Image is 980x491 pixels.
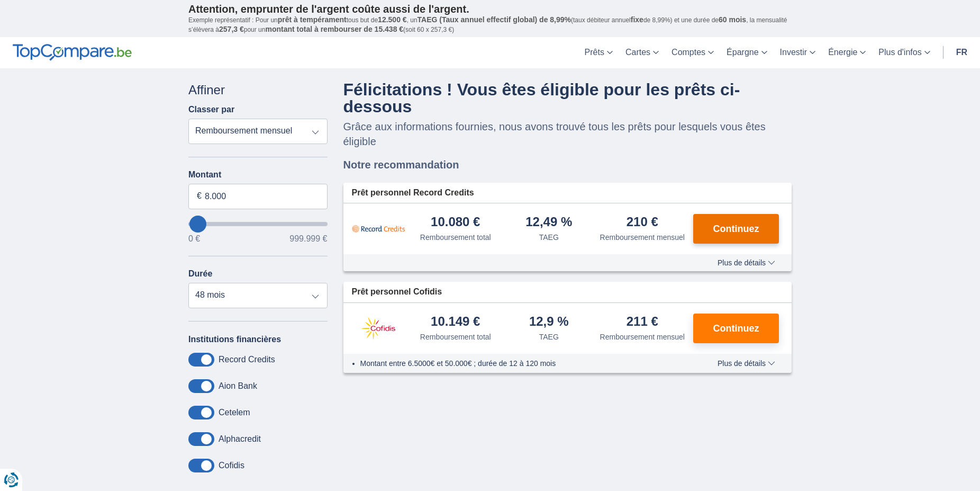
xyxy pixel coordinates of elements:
div: 10.080 € [431,216,480,230]
h4: Félicitations ! Vous êtes éligible pour les prêts ci-dessous [343,81,792,115]
img: TopCompare [13,44,132,61]
div: 210 € [627,216,658,230]
span: TAEG (Taux annuel effectif global) de 8,99% [418,15,571,24]
a: Plus d'infos [872,37,936,68]
label: Durée [188,269,212,279]
span: € [197,190,202,202]
button: Plus de détails [710,359,783,368]
a: Comptes [665,37,720,68]
a: Investir [774,37,822,68]
a: Épargne [720,37,774,68]
span: fixe [631,15,643,24]
div: 10.149 € [431,315,480,329]
span: 60 mois [719,15,746,24]
button: Continuez [693,314,779,343]
div: Remboursement total [420,232,491,243]
div: TAEG [539,232,559,243]
div: 211 € [627,315,658,329]
input: wantToBorrow [188,222,328,226]
span: montant total à rembourser de 15.438 € [265,25,403,33]
label: Montant [188,170,328,180]
span: Prêt personnel Record Credits [352,187,474,199]
label: Alphacredit [219,434,261,444]
p: Exemple représentatif : Pour un tous but de , un (taux débiteur annuel de 8,99%) et une durée de ... [188,15,792,34]
span: 999.999 € [289,235,327,243]
label: Cofidis [219,461,244,470]
label: Institutions financières [188,335,281,344]
span: Plus de détails [718,360,775,367]
span: Prêt personnel Cofidis [352,286,442,298]
span: Continuez [713,324,759,333]
p: Grâce aux informations fournies, nous avons trouvé tous les prêts pour lesquels vous êtes éligible [343,119,792,149]
span: 0 € [188,235,200,243]
div: Remboursement total [420,332,491,342]
p: Attention, emprunter de l'argent coûte aussi de l'argent. [188,3,792,15]
button: Continuez [693,214,779,244]
span: Continuez [713,224,759,234]
label: Cetelem [219,408,250,417]
a: Énergie [822,37,872,68]
div: Affiner [188,81,328,99]
div: Remboursement mensuel [600,332,685,342]
a: Prêts [578,37,619,68]
button: Plus de détails [710,258,783,267]
a: fr [950,37,974,68]
span: 12.500 € [378,15,407,24]
img: pret personnel Record Credits [352,216,405,242]
li: Montant entre 6.5000€ et 50.000€ ; durée de 12 à 120 mois [360,358,687,369]
div: Remboursement mensuel [600,232,685,243]
span: prêt à tempérament [278,15,347,24]
label: Aion Bank [219,381,257,391]
img: pret personnel Cofidis [352,315,405,342]
div: 12,49 % [525,216,572,230]
a: Cartes [619,37,665,68]
div: 12,9 % [529,315,569,329]
span: Plus de détails [718,259,775,266]
div: TAEG [539,332,559,342]
span: 257,3 € [219,25,244,33]
label: Classer par [188,105,234,114]
label: Record Credits [219,355,275,364]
